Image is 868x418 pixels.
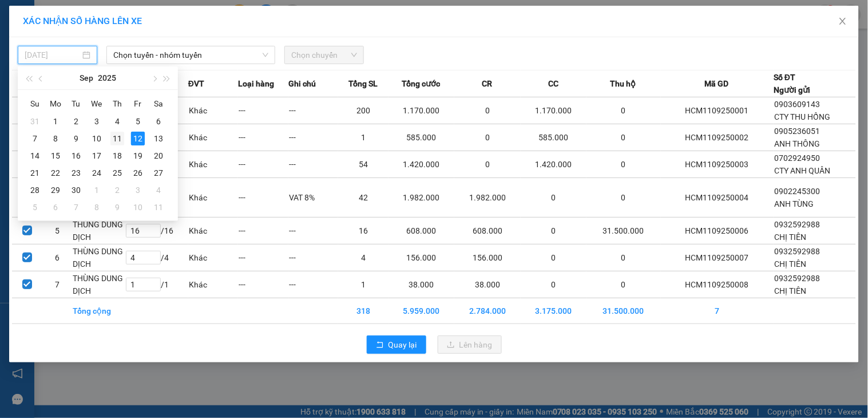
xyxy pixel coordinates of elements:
[45,113,66,130] td: 2025-09-01
[152,200,165,214] div: 11
[49,149,62,163] div: 15
[107,130,128,147] td: 2025-09-11
[86,130,107,147] td: 2025-09-10
[49,183,62,197] div: 29
[521,124,586,151] td: 585.000
[131,183,145,197] div: 3
[45,164,66,182] td: 2025-09-22
[338,271,388,298] td: 1
[110,166,124,180] div: 25
[291,46,357,64] span: Chọn chuyến
[49,166,62,180] div: 22
[90,200,104,214] div: 8
[521,298,586,324] td: 3.175.000
[148,164,169,182] td: 2025-09-27
[69,115,83,128] div: 2
[774,259,806,269] span: CHỊ TIÊN
[45,147,66,164] td: 2025-09-15
[438,336,502,354] button: uploadLên hàng
[45,94,66,113] th: Mo
[774,199,814,208] span: ANH TÙNG
[774,139,820,148] span: ANH THÔNG
[86,182,107,199] td: 2025-10-01
[454,218,520,245] td: 608.000
[42,245,72,271] td: 6
[107,147,128,164] td: 2025-09-18
[125,218,188,245] td: / 16
[288,77,316,90] span: Ghi chú
[661,271,774,298] td: HCM1109250008
[49,132,62,145] div: 8
[69,149,83,163] div: 16
[586,271,660,298] td: 0
[113,46,268,64] span: Chọn tuyến - nhóm tuyến
[338,218,388,245] td: 16
[28,166,42,180] div: 21
[25,94,45,113] th: Su
[110,183,124,197] div: 2
[107,94,128,113] th: Th
[838,17,847,26] span: close
[25,49,80,61] input: 12/09/2025
[586,178,660,218] td: 0
[288,245,338,271] td: ---
[125,271,188,298] td: / 1
[661,245,774,271] td: HCM1109250007
[90,115,104,128] div: 3
[827,6,859,38] button: Close
[774,247,820,256] span: 0932592988
[389,97,454,124] td: 1.170.000
[25,113,45,130] td: 2025-08-31
[86,164,107,182] td: 2025-09-24
[586,298,660,324] td: 31.500.000
[238,77,274,90] span: Loại hàng
[338,151,388,178] td: 54
[389,271,454,298] td: 38.000
[482,77,493,90] span: CR
[152,183,165,197] div: 4
[25,147,45,164] td: 2025-09-14
[389,218,454,245] td: 608.000
[774,112,830,121] span: CTY THU HỒNG
[42,218,72,245] td: 5
[454,97,520,124] td: 0
[128,94,148,113] th: Fr
[454,124,520,151] td: 0
[125,245,188,271] td: / 4
[586,218,660,245] td: 31.500.000
[774,127,820,136] span: 0905236051
[86,147,107,164] td: 2025-09-17
[49,200,62,214] div: 6
[45,199,66,216] td: 2025-10-06
[521,97,586,124] td: 1.170.000
[80,66,93,89] button: Sep
[288,218,338,245] td: ---
[28,149,42,163] div: 14
[45,130,66,147] td: 2025-09-08
[107,113,128,130] td: 2025-09-04
[72,218,125,245] td: THÙNG DUNG DỊCH
[238,151,288,178] td: ---
[454,298,520,324] td: 2.784.000
[69,166,83,180] div: 23
[131,200,145,214] div: 10
[45,182,66,199] td: 2025-09-29
[188,77,204,90] span: ĐVT
[148,113,169,130] td: 2025-09-06
[586,151,660,178] td: 0
[72,298,125,324] td: Tổng cộng
[90,166,104,180] div: 24
[110,115,124,128] div: 4
[521,178,586,218] td: 0
[66,130,86,147] td: 2025-09-09
[188,151,238,178] td: Khác
[389,338,417,351] span: Quay lại
[288,151,338,178] td: ---
[49,115,62,128] div: 1
[69,183,83,197] div: 30
[148,147,169,164] td: 2025-09-20
[774,71,810,96] div: Số ĐT Người gửi
[238,124,288,151] td: ---
[152,115,165,128] div: 6
[28,200,42,214] div: 5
